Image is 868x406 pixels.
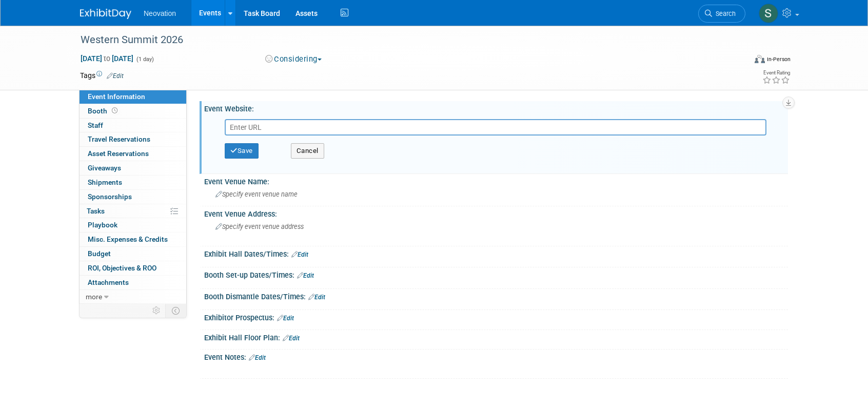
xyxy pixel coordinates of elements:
[204,350,788,363] div: Event Notes:
[80,247,186,261] a: Budget
[88,149,149,158] span: Asset Reservations
[166,304,187,317] td: Toggle Event Tabs
[80,261,186,275] a: ROI, Objectives & ROO
[204,310,788,323] div: Exhibitor Prospectus:
[712,10,736,17] span: Search
[249,354,266,361] a: Edit
[88,278,129,286] span: Attachments
[80,90,186,104] a: Event Information
[759,4,778,23] img: Susan Hurrell
[88,249,111,258] span: Budget
[88,164,121,172] span: Giveaways
[88,121,103,129] span: Staff
[204,174,788,187] div: Event Venue Name:
[80,70,124,81] td: Tags
[80,54,134,63] span: [DATE] [DATE]
[86,293,102,301] span: more
[135,56,154,63] span: (1 day)
[225,143,259,159] button: Save
[88,178,122,186] span: Shipments
[215,190,298,198] span: Specify event venue name
[102,54,112,63] span: to
[148,304,166,317] td: Personalize Event Tab Strip
[80,9,131,19] img: ExhibitDay
[204,267,788,281] div: Booth Set-up Dates/Times:
[80,147,186,161] a: Asset Reservations
[225,119,766,136] input: Enter URL
[80,290,186,304] a: more
[308,294,325,301] a: Edit
[88,107,120,115] span: Booth
[766,55,791,63] div: In-Person
[685,53,791,69] div: Event Format
[204,246,788,260] div: Exhibit Hall Dates/Times:
[80,218,186,232] a: Playbook
[144,9,176,17] span: Neovation
[88,92,145,101] span: Event Information
[80,176,186,189] a: Shipments
[291,143,324,159] button: Cancel
[755,55,765,63] img: Format-Inperson.png
[80,204,186,218] a: Tasks
[77,31,730,49] div: Western Summit 2026
[291,251,308,258] a: Edit
[262,54,326,65] button: Considering
[215,223,304,230] span: Specify event venue address
[88,192,132,201] span: Sponsorships
[80,119,186,132] a: Staff
[80,104,186,118] a: Booth
[204,289,788,302] div: Booth Dismantle Dates/Times:
[88,135,150,143] span: Travel Reservations
[698,5,745,23] a: Search
[87,207,105,215] span: Tasks
[80,161,186,175] a: Giveaways
[204,206,788,219] div: Event Venue Address:
[80,276,186,289] a: Attachments
[80,233,186,246] a: Misc. Expenses & Credits
[88,235,168,243] span: Misc. Expenses & Credits
[88,221,117,229] span: Playbook
[277,315,294,322] a: Edit
[204,330,788,343] div: Exhibit Hall Floor Plan:
[107,72,124,80] a: Edit
[80,190,186,204] a: Sponsorships
[297,272,314,279] a: Edit
[762,70,790,75] div: Event Rating
[88,264,156,272] span: ROI, Objectives & ROO
[110,107,120,114] span: Booth not reserved yet
[80,132,186,146] a: Travel Reservations
[204,101,788,114] div: Event Website:
[283,335,300,342] a: Edit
